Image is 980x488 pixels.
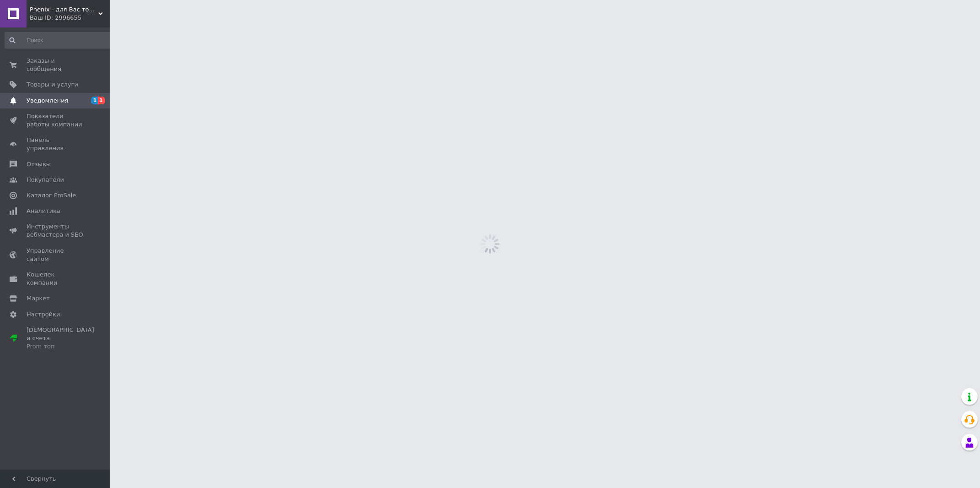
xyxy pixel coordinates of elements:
span: Покупатели [27,176,64,184]
span: Аналитика [27,207,60,215]
span: Панель управления [27,136,85,152]
span: Инструменты вебмастера и SEO [27,222,85,239]
span: Маркет [27,294,50,303]
span: Отзывы [27,160,51,168]
span: Настройки [27,310,60,319]
span: Управление сайтом [27,247,85,263]
div: Ваш ID: 2996655 [30,14,110,22]
span: Заказы и сообщения [27,57,85,73]
span: 1 [98,97,105,104]
span: Товары и услуги [27,81,78,89]
span: Phenix - для Вас только лучшее! [30,5,98,14]
input: Поиск [5,32,114,49]
span: 1 [91,97,98,104]
span: Каталог ProSale [27,191,76,200]
span: Кошелек компании [27,271,85,287]
span: Показатели работы компании [27,112,85,129]
span: [DEMOGRAPHIC_DATA] и счета [27,326,94,351]
span: Уведомления [27,97,68,105]
div: Prom топ [27,342,94,351]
